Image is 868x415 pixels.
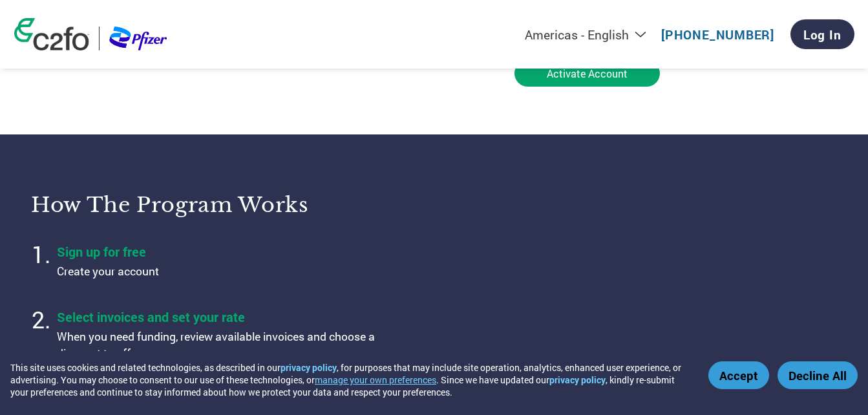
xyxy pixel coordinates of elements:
[14,18,89,50] img: c2fo logo
[549,374,606,386] a: privacy policy
[57,308,380,325] h4: Select invoices and set your rate
[57,243,380,260] h4: Sign up for free
[315,374,436,386] button: manage your own preferences
[708,361,769,389] button: Accept
[57,328,380,363] p: When you need funding, review available invoices and choose a discount to offer.
[57,263,380,280] p: Create your account
[778,361,858,389] button: Decline All
[281,361,337,374] a: privacy policy
[514,60,660,87] button: Activate Account
[109,27,167,50] img: Pfizer
[790,19,854,49] a: Log In
[31,192,418,218] h3: How the program works
[10,361,690,398] div: This site uses cookies and related technologies, as described in our , for purposes that may incl...
[661,27,774,43] a: [PHONE_NUMBER]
